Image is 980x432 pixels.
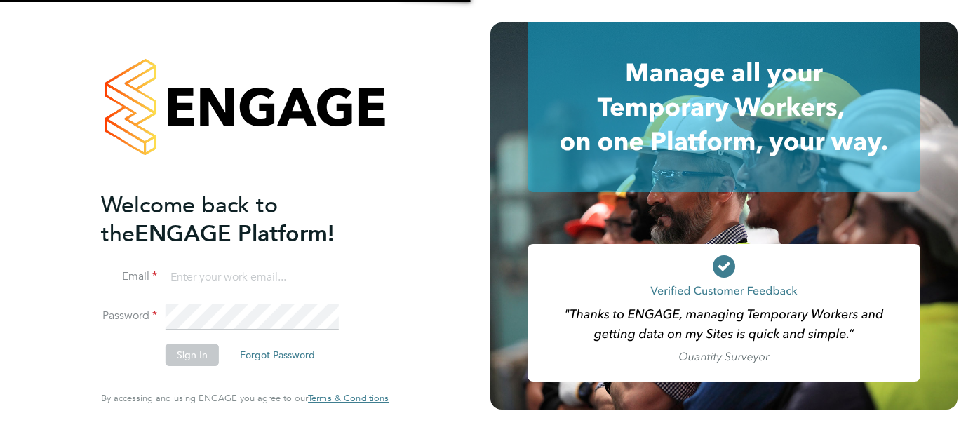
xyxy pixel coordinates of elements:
[101,269,157,284] label: Email
[229,344,326,366] button: Forgot Password
[101,191,375,248] h2: ENGAGE Platform!
[166,265,339,290] input: Enter your work email...
[308,393,389,404] a: Terms & Conditions
[101,309,157,323] label: Password
[101,392,389,404] span: By accessing and using ENGAGE you agree to our
[101,191,278,248] span: Welcome back to the
[166,344,219,366] button: Sign In
[308,392,389,404] span: Terms & Conditions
